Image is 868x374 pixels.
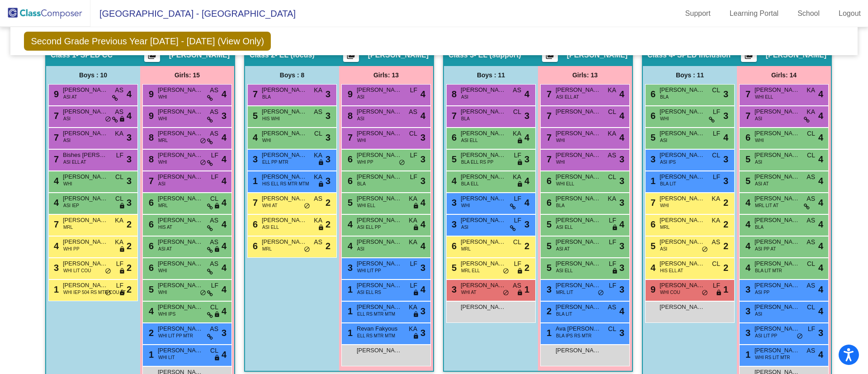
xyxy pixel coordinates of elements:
span: [PERSON_NAME] [357,172,402,181]
span: do_not_disturb_alt [304,203,310,210]
span: 4 [619,109,624,123]
span: LF [713,129,720,138]
span: [PERSON_NAME] [262,85,307,95]
div: Girls: 13 [538,66,632,84]
span: [PERSON_NAME] [158,216,203,225]
span: CL [115,172,123,182]
span: AS [513,85,521,95]
span: ELL PP MTR [262,159,288,166]
span: 8 [345,111,353,121]
span: 4 [420,196,425,209]
span: ASI AT [755,180,769,187]
span: AS [409,107,417,117]
span: [PERSON_NAME] [556,129,601,138]
span: KA [807,107,815,117]
span: lock [119,116,125,123]
span: WHI [63,180,72,187]
span: 5 [743,176,750,186]
span: KA [608,85,616,95]
span: 3 [524,218,529,231]
span: 3 [619,152,624,166]
span: 4 [52,198,59,208]
span: 2 [723,196,728,209]
span: 4 [222,174,226,188]
span: HIS ELL RS MTR MTM [262,180,309,187]
div: Girls: 13 [339,66,433,84]
span: 6 [544,176,552,186]
span: 6 [449,133,457,142]
span: ASI [357,94,364,100]
span: KA [409,194,417,204]
a: Support [678,6,718,21]
span: AS [608,151,616,160]
span: 3 [325,109,330,123]
span: 3 [127,174,132,188]
span: 6 [648,111,656,121]
span: 3 [250,154,258,164]
span: 3 [127,152,132,166]
span: 7 [648,198,656,208]
span: AS [314,107,322,117]
span: [PERSON_NAME] [461,107,506,116]
span: lock [214,203,220,210]
span: WHI AT [262,202,278,209]
span: [PERSON_NAME] [262,107,307,116]
span: 7 [544,154,552,164]
span: 7 [544,111,552,121]
span: 4 [222,87,226,101]
span: BLA ELL RS PP [461,159,493,166]
span: 7 [743,89,750,99]
span: [PERSON_NAME] [158,107,203,116]
span: [PERSON_NAME] [556,85,601,95]
span: 1 [250,176,258,186]
span: CL [712,151,720,160]
span: [PERSON_NAME] [461,85,506,95]
span: 6 [743,133,750,142]
span: 4 [222,131,226,144]
span: ASI ELL AT [556,94,579,100]
span: 3 [325,131,330,144]
span: lock [413,203,419,210]
span: LF [410,151,417,160]
span: do_not_disturb_alt [200,137,206,145]
span: 4 [524,196,529,209]
span: 6 [544,198,552,208]
span: CL [115,194,123,204]
span: 9 [52,89,59,99]
span: 3 [127,131,132,144]
span: 2 [325,218,330,231]
span: lock [318,181,324,188]
span: BLA LIT [660,180,676,187]
span: 4 [743,198,750,208]
span: LF [514,216,521,225]
span: [PERSON_NAME] [PERSON_NAME] [660,107,705,116]
span: 9 [146,111,154,121]
span: LF [116,151,123,160]
span: [PERSON_NAME] [556,107,601,116]
span: AS [807,216,815,225]
span: 7 [146,176,154,186]
span: 3 [619,174,624,188]
span: [PERSON_NAME] [357,85,402,95]
span: [PERSON_NAME] [660,85,705,95]
span: ASI [63,115,71,122]
span: ASI [461,94,468,100]
span: 4 [619,131,624,144]
span: [PERSON_NAME] [262,194,307,203]
span: 4 [127,109,132,123]
span: LF [211,172,218,182]
span: LF [514,151,521,160]
span: [PERSON_NAME] [357,216,402,225]
span: KA [608,194,616,204]
span: 9 [345,89,353,99]
span: 6 [648,89,656,99]
span: [PERSON_NAME] [660,129,705,138]
span: WHI [158,159,167,166]
mat-icon: picture_as_pdf [544,51,555,63]
span: KA [712,194,720,204]
span: [PERSON_NAME] [755,107,800,116]
span: BLA ELL [461,180,479,187]
span: 4 [818,87,823,101]
span: 5 [250,111,258,121]
mat-icon: picture_as_pdf [743,51,754,63]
